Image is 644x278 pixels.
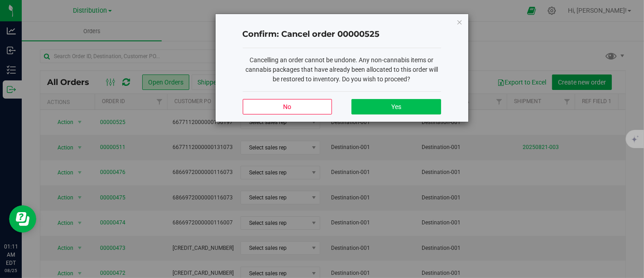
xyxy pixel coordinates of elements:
[391,103,401,110] span: Yes
[351,99,441,114] button: Yes
[457,16,463,27] button: Close modal
[245,56,438,83] span: Cancelling an order cannot be undone. Any non-cannabis items or cannabis packages that have alrea...
[9,205,36,233] iframe: Resource center
[243,99,332,114] button: No
[243,29,441,40] h4: Confirm: Cancel order 00000525
[342,75,411,83] span: Do you wish to proceed?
